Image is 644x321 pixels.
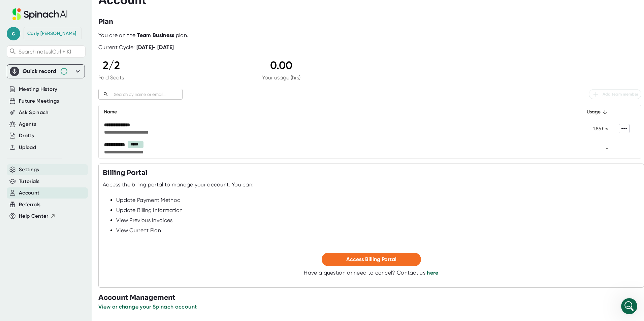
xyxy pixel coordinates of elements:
div: Getting Started with Spinach AISpinach helps run your meeting, summarize the conversation and… [7,130,128,162]
button: Help Center [19,212,56,220]
button: Ask Spinach [19,109,49,116]
img: logo [13,13,24,24]
span: Access Billing Portal [346,256,396,262]
div: 2 / 2 [98,59,124,72]
div: Quick record [23,68,57,75]
span: Search notes (Ctrl + K) [19,48,71,55]
span: Spinach helps run your meeting, summarize the conversation and… [14,143,119,155]
div: Usage [575,108,608,116]
div: Quick record [10,65,82,78]
span: Did that answer your question? [30,107,104,112]
button: View or change your Spinach account [98,303,197,311]
button: Settings [19,166,39,174]
img: Profile image for Fin [14,106,27,120]
span: Help Center [19,212,49,220]
span: c [7,27,20,40]
button: Tutorials [19,178,39,185]
b: [DATE] - [DATE] [136,44,174,50]
button: Help [90,210,135,237]
div: FAQFrequently Asked Questions about Getting Started,… [7,165,128,197]
button: Account [19,189,39,197]
div: Update Billing Information [116,207,640,214]
b: Team Business [137,32,174,38]
button: Messages [45,210,90,237]
div: Current Cycle: [98,44,174,51]
div: You are on the plan. [98,32,641,39]
span: Frequently Asked Questions about Getting Started,… [14,178,114,190]
div: Profile image for FinDid that answer your question?Fin•Just now [7,101,128,126]
div: Fin [30,113,37,120]
div: Carly Colgan [27,31,76,37]
iframe: Intercom live chat [621,298,637,314]
h3: Plan [98,17,113,27]
div: Getting Started with Spinach AI [14,135,121,142]
img: Profile image for Yoav [92,11,105,24]
h3: Billing Portal [103,168,148,178]
div: Access the billing portal to manage your account. You can: [103,181,254,188]
span: Help [107,227,118,231]
td: 1.86 hrs [570,119,613,138]
div: Name [104,108,565,116]
div: Paid Seats [98,74,124,81]
button: Future Meetings [19,97,59,105]
div: Have a question or need to cancel? Contact us [304,270,438,276]
div: 0.00 [262,59,300,72]
button: Add team member [589,89,641,99]
button: Agents [19,120,36,128]
button: Drafts [19,132,34,140]
input: Search by name or email... [111,91,183,98]
div: Recent message [14,96,121,103]
div: Update Payment Method [116,197,640,204]
button: Access Billing Portal [322,253,421,266]
button: Upload [19,144,36,151]
a: here [427,270,438,276]
div: FAQ [14,170,121,177]
div: Close [116,11,128,23]
span: Home [15,227,30,231]
span: Messages [56,227,79,231]
span: View or change your Spinach account [98,304,197,310]
button: Meeting History [19,85,57,93]
p: Hi! Need help using Spinach AI?👋 [13,48,121,71]
h3: Account Management [98,293,644,303]
div: Recent messageProfile image for FinDid that answer your question?Fin•Just now [7,91,128,126]
p: How can we help? [13,71,121,82]
div: Your usage (hrs) [262,74,300,81]
div: • Just now [38,113,61,120]
td: - [570,138,613,158]
div: View Current Plan [116,227,640,234]
span: Add team member [592,90,638,98]
div: View Previous Invoices [116,217,640,224]
button: Referrals [19,201,40,209]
